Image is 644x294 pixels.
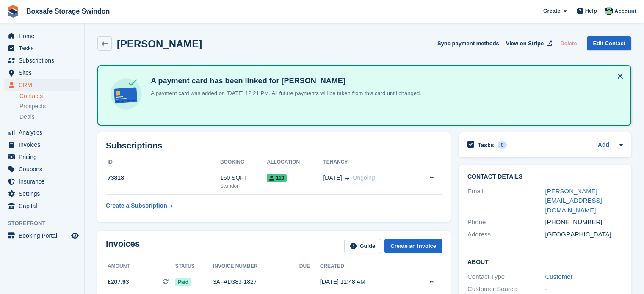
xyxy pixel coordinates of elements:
[467,217,545,227] div: Phone
[19,79,69,91] span: CRM
[70,231,80,241] a: Preview store
[106,198,173,214] a: Create a Subscription
[7,5,19,18] img: stora-icon-8386f47178a22dfd0bd8f6a31ec36ba5ce8667c1dd55bd0f319d3a0aa187defe.svg
[213,260,299,273] th: Invoice number
[175,260,213,273] th: Status
[220,173,267,182] div: 160 SQFT
[320,278,408,286] div: [DATE] 11:48 AM
[19,163,69,175] span: Coupons
[4,176,80,187] a: menu
[147,89,421,98] p: A payment card was added on [DATE] 12:21 PM. All future payments will be taken from this card unt...
[19,30,69,42] span: Home
[19,102,46,110] span: Prospects
[220,156,267,169] th: Booking
[4,200,80,212] a: menu
[19,126,69,138] span: Analytics
[108,278,129,286] span: £207.93
[506,39,544,48] span: View on Stripe
[467,173,623,180] h2: Contact Details
[598,140,609,150] a: Add
[4,55,80,66] a: menu
[320,260,408,273] th: Created
[4,30,80,42] a: menu
[106,260,175,273] th: Amount
[19,139,69,151] span: Invoices
[353,174,375,181] span: Ongoing
[467,257,623,266] h2: About
[23,4,113,18] a: Boxsafe Storage Swindon
[4,126,80,138] a: menu
[605,7,613,15] img: Kim Virabi
[585,7,597,15] span: Help
[545,187,602,214] a: [PERSON_NAME][EMAIL_ADDRESS][DOMAIN_NAME]
[8,219,84,228] span: Storefront
[19,230,69,242] span: Booking Portal
[4,139,80,151] a: menu
[545,284,623,294] div: -
[344,239,381,253] a: Guide
[4,151,80,163] a: menu
[19,67,69,79] span: Sites
[19,151,69,163] span: Pricing
[4,67,80,79] a: menu
[323,156,412,169] th: Tenancy
[498,141,507,149] div: 0
[117,38,202,49] h2: [PERSON_NAME]
[478,141,494,149] h2: Tasks
[587,36,631,50] a: Edit Contact
[614,7,636,16] span: Account
[467,230,545,239] div: Address
[106,156,220,169] th: ID
[147,76,421,86] h4: A payment card has been linked for [PERSON_NAME]
[384,239,442,253] a: Create an Invoice
[4,79,80,91] a: menu
[19,113,80,121] a: Deals
[175,278,191,286] span: Paid
[4,163,80,175] a: menu
[543,7,560,15] span: Create
[19,113,35,121] span: Deals
[4,42,80,54] a: menu
[467,272,545,282] div: Contact Type
[106,173,220,182] div: 73818
[19,55,69,66] span: Subscriptions
[19,200,69,212] span: Capital
[108,76,144,112] img: card-linked-ebf98d0992dc2aeb22e95c0e3c79077019eb2392cfd83c6a337811c24bc77127.svg
[267,156,323,169] th: Allocation
[106,201,167,210] div: Create a Subscription
[19,176,69,187] span: Insurance
[545,217,623,227] div: [PHONE_NUMBER]
[220,182,267,190] div: Swindon
[437,36,499,50] button: Sync payment methods
[467,284,545,294] div: Customer Source
[213,278,299,286] div: 3AFAD383-1827
[545,230,623,239] div: [GEOGRAPHIC_DATA]
[106,239,140,253] h2: Invoices
[557,36,580,50] button: Delete
[4,188,80,200] a: menu
[503,36,554,50] a: View on Stripe
[19,188,69,200] span: Settings
[299,260,320,273] th: Due
[106,141,442,151] h2: Subscriptions
[19,92,80,100] a: Contacts
[19,102,80,111] a: Prospects
[323,173,342,182] span: [DATE]
[467,187,545,215] div: Email
[4,230,80,242] a: menu
[267,174,287,182] span: 110
[19,42,69,54] span: Tasks
[545,273,573,280] a: Customer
